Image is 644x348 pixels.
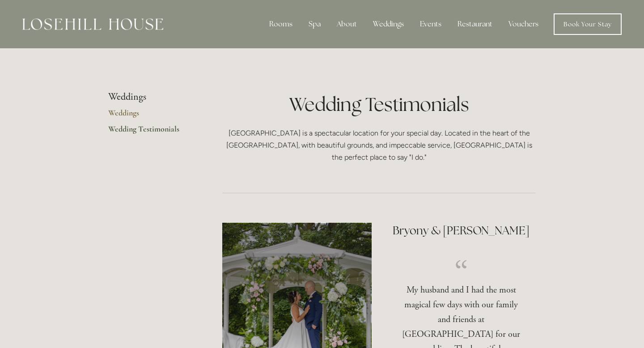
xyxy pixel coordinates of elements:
span: “ [401,268,522,283]
a: Vouchers [501,15,546,33]
div: Weddings [366,15,411,33]
h1: Wedding Testimonials [222,91,536,118]
p: [GEOGRAPHIC_DATA] is a spectacular location for your special day. Located in the heart of the [GE... [222,127,536,164]
div: Spa [301,15,328,33]
a: Wedding Testimonials [108,124,194,140]
div: Events [413,15,449,33]
a: Weddings [108,108,194,124]
div: Rooms [262,15,300,33]
li: Weddings [108,91,194,103]
div: Restaurant [450,15,500,33]
img: Losehill House [22,18,163,30]
a: Book Your Stay [554,13,622,35]
h2: Bryony & [PERSON_NAME] [387,223,536,238]
div: About [330,15,364,33]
